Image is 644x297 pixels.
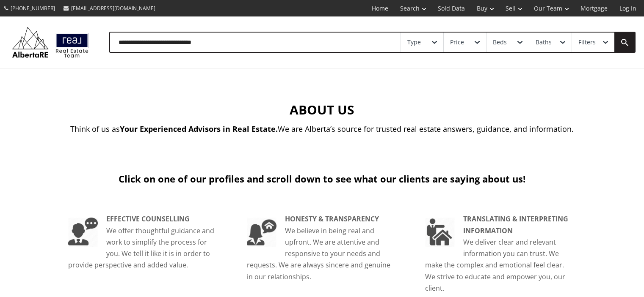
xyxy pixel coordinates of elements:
span: We are Alberta’s source for trusted real estate answers, guidance, and information. [278,124,574,134]
a: [EMAIL_ADDRESS][DOMAIN_NAME] [59,0,160,16]
span: [EMAIL_ADDRESS][DOMAIN_NAME] [71,5,155,12]
h4: Think of us as [68,125,576,138]
span: We believe in being real and upfront. We are attentive and responsive to your needs and requests.... [247,226,390,281]
strong: Click on one of our profiles and scroll down to see what our clients are saying about us! [119,172,525,185]
div: Type [407,39,421,45]
span: We offer thoughtful guidance and work to simplify the process for you. We tell it like it is in o... [68,226,214,270]
img: Logo [8,25,92,60]
strong: ABOUT US [290,101,354,118]
span: [PHONE_NUMBER] [11,5,55,12]
b: TRANSLATING & INTERPRETING INFORMATION [463,214,568,235]
span: We deliver clear and relevant information you can trust. We make the complex and emotional feel c... [425,237,565,293]
div: Filters [578,39,596,45]
b: HONESTY & TRANSPARENCY [285,214,379,223]
div: Baths [536,39,552,45]
div: Beds [493,39,507,45]
b: EFFECTIVE COUNSELLING [106,214,190,223]
b: Your Experienced Advisors in Real Estate. [120,124,278,134]
div: Price [450,39,464,45]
